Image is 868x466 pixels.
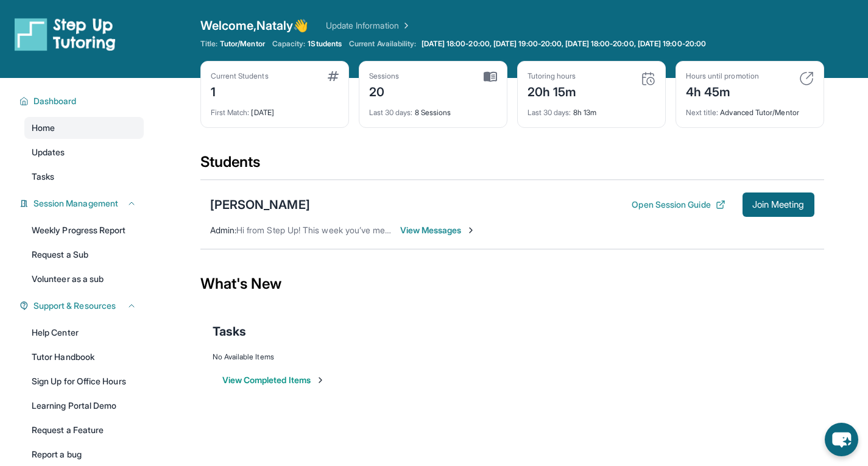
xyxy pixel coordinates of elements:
button: Support & Resources [29,300,136,312]
span: Tasks [213,323,246,340]
button: Open Session Guide [632,199,725,211]
span: Join Meeting [752,201,805,208]
div: [DATE] [211,101,339,118]
div: [PERSON_NAME] [210,196,310,213]
a: Volunteer as a sub [24,268,144,290]
a: Request a Feature [24,419,144,441]
span: View Messages [400,224,476,236]
span: Last 30 days : [528,108,571,117]
button: View Completed Items [222,374,325,386]
span: Next title : [686,108,719,117]
a: Request a Sub [24,244,144,266]
a: Learning Portal Demo [24,395,144,417]
div: What's New [200,257,824,311]
img: Chevron Right [399,19,411,32]
a: [DATE] 18:00-20:00, [DATE] 19:00-20:00, [DATE] 18:00-20:00, [DATE] 19:00-20:00 [419,39,708,49]
span: Welcome, Nataly 👋 [200,17,309,34]
img: card [799,71,814,86]
span: Tutor/Mentor [220,39,265,49]
a: Sign Up for Office Hours [24,370,144,392]
button: Join Meeting [743,192,814,217]
span: Support & Resources [34,300,116,312]
span: Home [32,122,55,134]
span: Dashboard [34,95,77,107]
div: Sessions [369,71,400,81]
button: Dashboard [29,95,136,107]
div: 20 [369,81,400,101]
div: 4h 45m [686,81,759,101]
div: 8h 13m [528,101,655,118]
img: card [641,71,655,86]
span: [DATE] 18:00-20:00, [DATE] 19:00-20:00, [DATE] 18:00-20:00, [DATE] 19:00-20:00 [422,39,706,49]
a: Help Center [24,322,144,344]
div: 8 Sessions [369,101,497,118]
button: chat-button [825,423,858,456]
span: Current Availability: [349,39,416,49]
img: card [484,71,497,82]
div: Advanced Tutor/Mentor [686,101,814,118]
div: Hours until promotion [686,71,759,81]
span: Hi from Step Up! This week you’ve met for 0 minutes and this month you’ve met for 8 hours. Happy ... [236,225,654,235]
span: Last 30 days : [369,108,413,117]
img: Chevron-Right [466,225,476,235]
span: Tasks [32,171,54,183]
a: Tutor Handbook [24,346,144,368]
a: Weekly Progress Report [24,219,144,241]
span: 1 Students [308,39,342,49]
div: No Available Items [213,352,812,362]
div: Tutoring hours [528,71,577,81]
a: Tasks [24,166,144,188]
span: First Match : [211,108,250,117]
div: Current Students [211,71,269,81]
span: Session Management [34,197,118,210]
span: Updates [32,146,65,158]
a: Home [24,117,144,139]
img: card [328,71,339,81]
button: Session Management [29,197,136,210]
a: Updates [24,141,144,163]
img: logo [15,17,116,51]
div: 20h 15m [528,81,577,101]
a: Update Information [326,19,411,32]
div: 1 [211,81,269,101]
span: Capacity: [272,39,306,49]
a: Report a bug [24,443,144,465]
span: Title: [200,39,217,49]
span: Admin : [210,225,236,235]
div: Students [200,152,824,179]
